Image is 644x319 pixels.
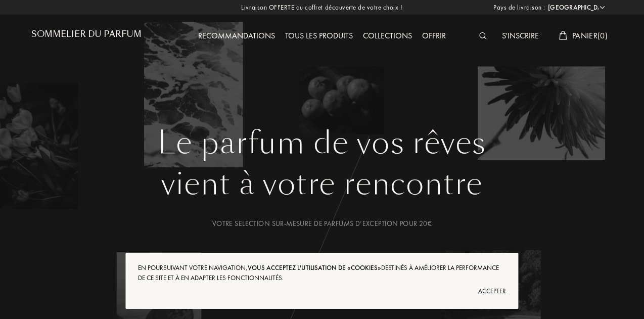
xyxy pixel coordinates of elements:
[417,30,451,43] div: Offrir
[39,218,605,229] div: Votre selection sur-mesure de parfums d’exception pour 20€
[559,31,567,40] img: cart_white.svg
[31,29,142,39] h1: Sommelier du Parfum
[497,30,544,41] a: S'inscrire
[39,161,605,207] div: vient à votre rencontre
[358,30,417,43] div: Collections
[572,30,608,41] span: Panier ( 0 )
[31,29,142,43] a: Sommelier du Parfum
[193,30,280,41] a: Recommandations
[193,30,280,43] div: Recommandations
[479,32,487,39] img: search_icn_white.svg
[39,125,605,161] h1: Le parfum de vos rêves
[138,263,505,283] div: En poursuivant votre navigation, destinés à améliorer la performance de ce site et à en adapter l...
[138,283,505,299] div: Accepter
[358,30,417,41] a: Collections
[493,3,545,13] span: Pays de livraison :
[248,263,381,272] span: vous acceptez l'utilisation de «cookies»
[497,30,544,43] div: S'inscrire
[417,30,451,41] a: Offrir
[280,30,358,43] div: Tous les produits
[280,30,358,41] a: Tous les produits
